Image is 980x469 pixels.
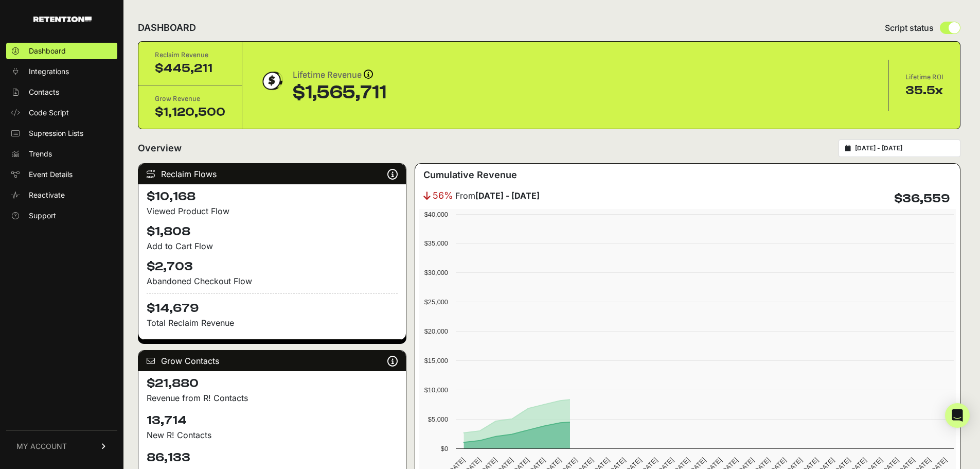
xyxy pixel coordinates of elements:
span: 56% [433,188,453,203]
div: $1,565,711 [293,82,386,103]
h4: $2,703 [147,258,398,275]
h4: $14,679 [147,293,398,317]
h4: 13,714 [147,412,398,429]
div: Lifetime ROI [905,72,943,82]
span: Integrations [29,66,69,77]
h2: DASHBOARD [138,21,196,35]
span: Event Details [29,169,73,180]
h4: $1,808 [147,223,398,240]
div: Open Intercom Messenger [945,403,970,428]
div: Add to Cart Flow [147,240,398,252]
h4: $21,880 [147,375,398,392]
span: Reactivate [29,190,65,200]
a: Code Script [6,105,117,121]
strong: [DATE] - [DATE] [475,190,540,201]
div: 35.5x [905,82,943,99]
text: $30,000 [424,269,448,276]
text: $40,000 [424,211,448,218]
div: $1,120,500 [155,104,225,120]
div: Grow Revenue [155,94,225,104]
img: dollar-coin-05c43ed7efb7bc0c12610022525b4bbbb207c7efeef5aecc26f025e68dcafac9.png [259,68,284,94]
p: Revenue from R! Contacts [147,392,398,404]
h2: Overview [138,141,182,155]
a: Supression Lists [6,125,117,142]
a: MY ACCOUNT [6,430,117,462]
h3: Cumulative Revenue [423,168,517,182]
div: Reclaim Flows [138,164,406,184]
text: $0 [441,445,448,453]
p: Total Reclaim Revenue [147,317,398,329]
text: $5,000 [428,415,448,423]
div: Lifetime Revenue [293,68,386,82]
text: $25,000 [424,298,448,306]
span: Contacts [29,87,59,97]
span: Trends [29,149,52,159]
span: From [455,189,540,202]
div: Reclaim Revenue [155,50,225,60]
div: Viewed Product Flow [147,205,398,217]
h4: $36,559 [894,190,950,207]
a: Support [6,207,117,224]
span: MY ACCOUNT [16,441,67,451]
a: Contacts [6,84,117,100]
text: $15,000 [424,357,448,364]
a: Dashboard [6,43,117,59]
p: New R! Contacts [147,429,398,441]
a: Reactivate [6,187,117,203]
span: Code Script [29,108,69,118]
div: Abandoned Checkout Flow [147,275,398,287]
div: Grow Contacts [138,351,406,371]
a: Integrations [6,63,117,80]
h4: 86,133 [147,449,398,466]
span: Support [29,211,56,221]
span: Dashboard [29,46,66,56]
div: $445,211 [155,60,225,77]
a: Trends [6,146,117,162]
a: Event Details [6,166,117,183]
text: $20,000 [424,327,448,335]
h4: $10,168 [147,188,398,205]
text: $35,000 [424,239,448,247]
span: Script status [885,22,934,34]
img: Retention.com [33,16,92,22]
span: Supression Lists [29,128,83,138]
text: $10,000 [424,386,448,394]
